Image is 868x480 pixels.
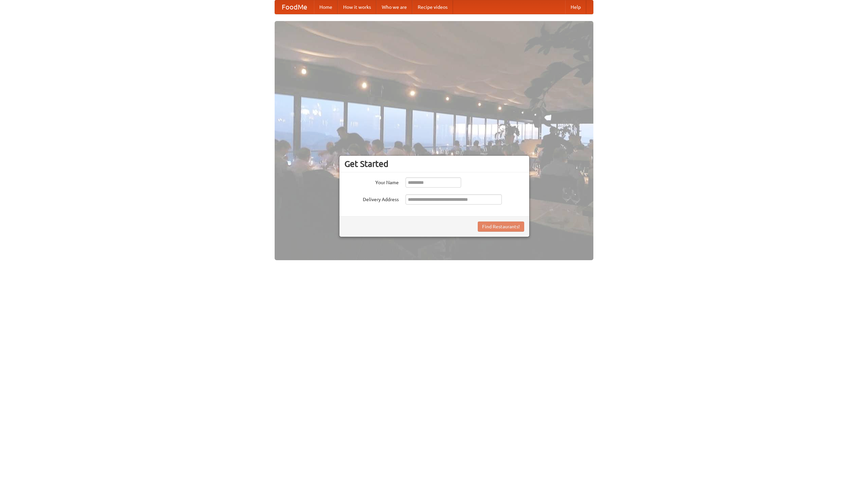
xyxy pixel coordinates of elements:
a: Home [314,0,338,14]
a: Who we are [376,0,412,14]
label: Delivery Address [344,194,399,203]
a: FoodMe [275,0,314,14]
button: Find Restaurants! [478,222,524,232]
a: Help [565,0,586,14]
a: Recipe videos [412,0,453,14]
h3: Get Started [344,159,524,169]
label: Your Name [344,177,399,186]
a: How it works [338,0,376,14]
